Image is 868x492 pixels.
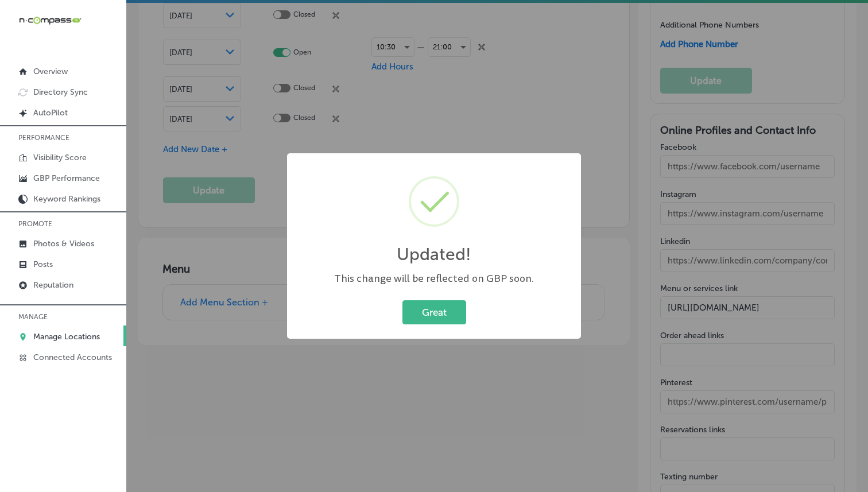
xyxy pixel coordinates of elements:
p: Photos & Videos [33,239,94,249]
p: Directory Sync [33,87,88,97]
p: AutoPilot [33,108,68,118]
p: Posts [33,259,53,269]
p: Visibility Score [33,153,87,162]
p: Manage Locations [33,332,100,342]
div: This change will be reflected on GBP soon. [299,272,569,286]
p: Reputation [33,280,73,290]
p: Keyword Rankings [33,194,100,204]
p: Overview [33,67,68,76]
p: Connected Accounts [33,352,112,362]
h2: Updated! [397,244,471,265]
p: GBP Performance [33,173,100,183]
button: Great [402,300,466,324]
img: 660ab0bf-5cc7-4cb8-ba1c-48b5ae0f18e60NCTV_CLogo_TV_Black_-500x88.png [18,15,82,26]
